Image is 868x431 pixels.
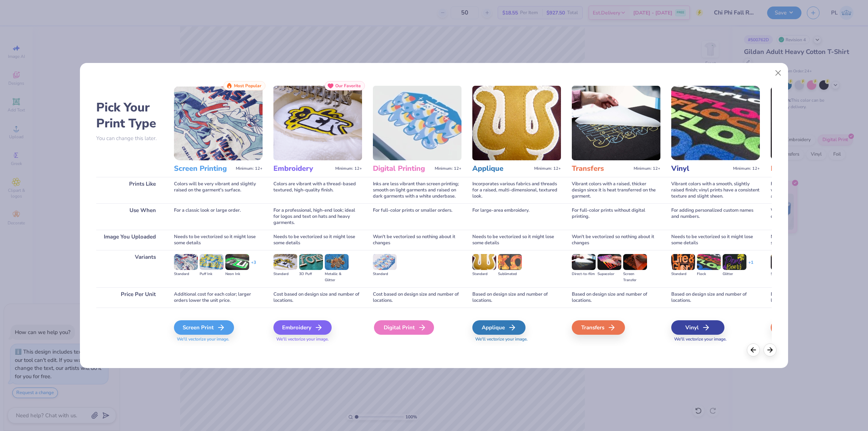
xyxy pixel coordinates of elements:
span: Our Favorite [335,83,361,88]
div: Vibrant colors with a smooth, slightly raised finish; vinyl prints have a consistent texture and ... [671,177,760,203]
img: Standard [373,254,397,270]
h3: Foil [771,164,830,173]
div: Transfers [572,320,625,335]
div: Digital Print [374,320,434,335]
img: Screen Transfer [623,254,647,270]
span: We'll vectorize your image. [472,336,561,342]
div: Needs to be vectorized so it might lose some details [472,230,561,250]
div: 3D Puff [299,271,323,277]
div: Metallic & Glitter [325,271,349,283]
div: Screen Transfer [623,271,647,283]
div: For a professional, high-end look; ideal for logos and text on hats and heavy garments. [273,203,362,230]
div: Needs to be vectorized so it might lose some details [771,230,859,250]
span: We'll vectorize your image. [273,336,362,342]
img: Flock [697,254,721,270]
span: We'll vectorize your image. [174,336,263,342]
img: Foil [771,86,859,160]
div: Vinyl [671,320,724,335]
div: Standard [373,271,397,277]
div: Based on design size and number of locations. [472,287,561,308]
div: Prints Like [96,177,163,203]
span: We'll vectorize your image. [671,336,760,342]
span: Minimum: 12+ [335,166,362,171]
div: Foil [771,320,824,335]
div: Additional cost for each color; larger orders lower the unit price. [174,287,263,308]
img: Transfers [572,86,660,160]
div: Won't be vectorized so nothing about it changes [373,230,461,250]
img: Embroidery [273,86,362,160]
h3: Transfers [572,164,631,173]
button: Close [771,66,785,80]
div: Embroidery [273,320,332,335]
img: Standard [671,254,695,270]
div: Puff Ink [200,271,224,277]
div: Supacolor [597,271,621,277]
div: Image You Uploaded [96,230,163,250]
div: Neon Ink [225,271,249,277]
div: Direct-to-film [572,271,596,277]
div: Applique [472,320,526,335]
span: Minimum: 12+ [534,166,561,171]
span: Minimum: 12+ [634,166,660,171]
img: Sublimated [498,254,522,270]
div: For large-area embroidery. [472,203,561,230]
div: Inks are less vibrant than screen printing; smooth on light garments and raised on dark garments ... [373,177,461,203]
div: Flock [697,271,721,277]
div: Based on design size and number of locations. [671,287,760,308]
div: Cost based on design size and number of locations. [373,287,461,308]
div: + 3 [251,259,256,272]
div: For full-color prints without digital printing. [572,203,660,230]
img: Standard [771,254,795,270]
div: Standard [472,271,496,277]
img: Glitter [723,254,746,270]
h3: Digital Printing [373,164,432,173]
div: Sublimated [498,271,522,277]
img: Digital Printing [373,86,461,160]
div: Won't be vectorized so nothing about it changes [572,230,660,250]
div: For full-color prints or smaller orders. [373,203,461,230]
h3: Embroidery [273,164,332,173]
div: Glitter [723,271,746,277]
img: Direct-to-film [572,254,596,270]
img: Screen Printing [174,86,263,160]
span: Minimum: 12+ [236,166,263,171]
span: Most Popular [234,83,261,88]
div: Standard [174,271,198,277]
div: Foil prints have a shiny, metallic finish with a smooth, slightly raised surface for a luxurious ... [771,177,859,203]
img: Puff Ink [200,254,224,270]
div: Colors are vibrant with a thread-based textured, high-quality finish. [273,177,362,203]
div: Needs to be vectorized so it might lose some details [273,230,362,250]
img: Vinyl [671,86,760,160]
img: Standard [273,254,297,270]
div: Use When [96,203,163,230]
h3: Screen Printing [174,164,233,173]
div: Standard [771,271,795,277]
img: Standard [174,254,198,270]
span: We'll vectorize your image. [771,336,859,342]
div: Based on design size and number of locations. [771,287,859,308]
h3: Applique [472,164,531,173]
div: Cost based on design size and number of locations. [273,287,362,308]
div: Standard [671,271,695,277]
span: Minimum: 12+ [435,166,461,171]
div: Vibrant colors with a raised, thicker design since it is heat transferred on the garment. [572,177,660,203]
img: Standard [472,254,496,270]
h2: Pick Your Print Type [96,100,163,131]
p: You can change this later. [96,135,163,141]
img: Neon Ink [225,254,249,270]
div: Price Per Unit [96,287,163,308]
div: For adding personalized custom names and numbers. [671,203,760,230]
h3: Vinyl [671,164,730,173]
div: Colors will be very vibrant and slightly raised on the garment's surface. [174,177,263,203]
img: Applique [472,86,561,160]
img: Metallic & Glitter [325,254,349,270]
div: Screen Print [174,320,234,335]
div: Standard [273,271,297,277]
div: + 1 [748,259,753,272]
div: For a classic look or large order. [174,203,263,230]
div: Incorporates various fabrics and threads for a raised, multi-dimensional, textured look. [472,177,561,203]
img: 3D Puff [299,254,323,270]
div: Variants [96,250,163,287]
div: When you want to add a shine to the design that stands out on the garment. [771,203,859,230]
div: Based on design size and number of locations. [572,287,660,308]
